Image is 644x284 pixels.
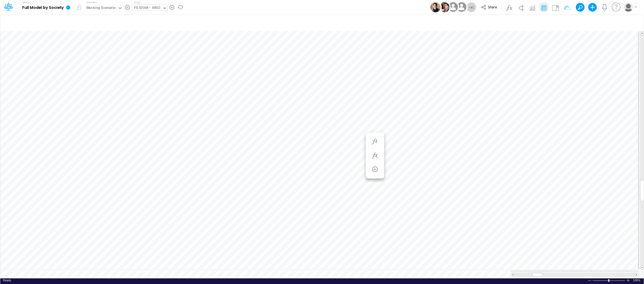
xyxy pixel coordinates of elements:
[5,17,527,28] input: Type a title here
[633,278,641,282] div: Zoom level
[587,279,592,283] div: Zoom Out
[22,1,30,4] label: Model
[22,5,64,10] b: Full Model by Society
[488,5,497,9] span: Share
[601,4,608,10] a: Notifications
[134,0,140,4] label: View
[3,278,11,282] div: In Ready mode
[469,6,474,9] span: + 45
[134,5,160,11] div: FS (01AR - ARG)
[633,278,641,282] span: 100%
[86,5,116,11] div: Working Scenario
[430,2,441,12] img: User Image Icon
[447,1,459,13] img: User Image Icon
[439,2,449,12] img: User Image Icon
[3,279,11,282] span: Ready
[478,3,501,12] button: Share
[592,278,626,282] div: Zoom
[86,0,97,4] label: Scenario
[626,278,630,282] div: Zoom In
[455,1,467,13] img: User Image Icon
[608,279,609,282] div: Zoom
